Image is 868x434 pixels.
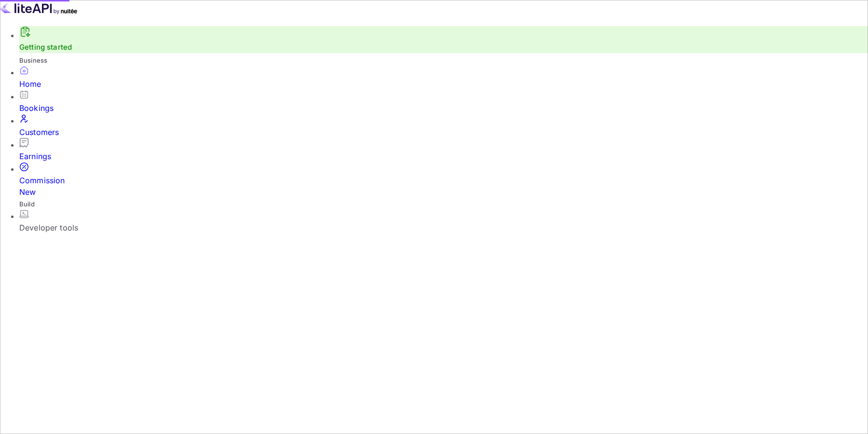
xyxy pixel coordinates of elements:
[19,26,868,53] div: Getting started
[19,66,868,90] a: Home
[19,102,868,114] div: Bookings
[19,186,868,198] div: New
[19,90,868,114] a: Bookings
[19,138,868,162] a: Earnings
[19,150,868,162] div: Earnings
[19,162,868,198] a: CommissionNew
[19,200,35,208] span: Build
[19,222,868,233] div: Developer tools
[19,56,47,64] span: Business
[19,78,868,90] div: Home
[19,175,868,198] div: Commission
[19,126,868,138] div: Customers
[19,114,868,138] a: Customers
[19,42,72,52] a: Getting started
